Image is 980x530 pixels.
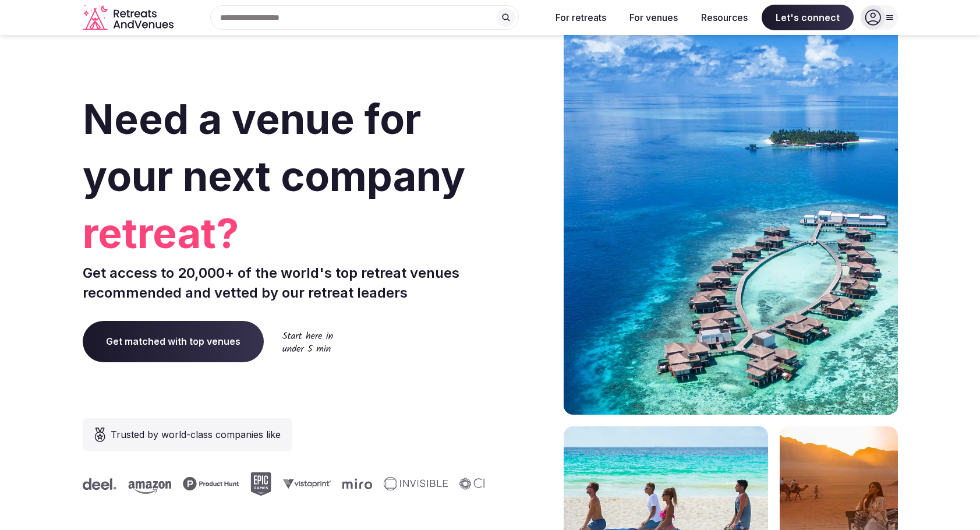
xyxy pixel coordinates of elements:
[83,94,465,201] span: Need a venue for your next company
[83,321,264,362] a: Get matched with top venues
[282,331,333,352] img: Start here in under 5 min
[692,5,757,30] button: Resources
[83,5,176,31] svg: Retreats and Venues company logo
[83,263,486,302] p: Get access to 20,000+ of the world's top retreat venues recommended and vetted by our retreat lea...
[83,205,486,262] span: retreat?
[83,5,176,31] a: Visit the homepage
[240,479,288,489] svg: Vistaprint company logo
[341,477,405,491] svg: Invisible company logo
[470,478,504,490] svg: Deel company logo
[762,5,854,30] span: Let's connect
[111,427,281,441] span: Trusted by world-class companies like
[620,5,687,30] button: For venues
[207,472,228,496] svg: Epic Games company logo
[299,478,329,489] svg: Miro company logo
[546,5,615,30] button: For retreats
